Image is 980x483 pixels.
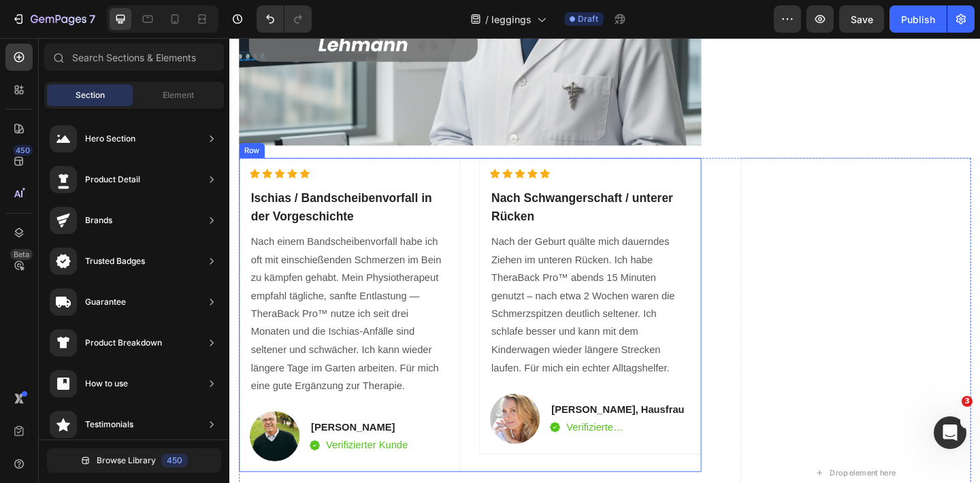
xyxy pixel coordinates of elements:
iframe: Design area [229,38,980,483]
p: [PERSON_NAME] [88,416,194,432]
button: 7 [5,5,101,33]
div: Drop element here [653,468,725,479]
p: Nach der Geburt quälte mich dauerndes Ziehen im unteren Rücken. Ich habe TheraBack Pro™ abends 15... [284,212,500,369]
button: Browse Library450 [47,448,221,473]
p: [PERSON_NAME], Hausfrau [350,397,500,413]
div: Undo/Redo [257,5,312,33]
div: Row [13,116,35,129]
p: Verifizierter Kunde [105,435,194,451]
span: Browse Library [97,454,156,467]
span: 3 [962,396,973,407]
div: Trusted Badges [85,254,145,268]
div: Product Breakdown [85,336,162,350]
span: Section [76,89,105,101]
span: Draft [578,13,598,25]
span: Save [851,14,873,25]
div: 450 [161,454,188,467]
div: Beta [10,249,33,260]
p: Verifizierte [PERSON_NAME] [366,416,500,432]
div: 450 [13,145,33,156]
button: Publish [889,5,947,33]
h2: Nach Schwangerschaft / unterer Rücken [283,164,501,205]
span: Element [163,89,194,101]
span: leggings [491,12,532,27]
div: Brands [85,214,112,227]
div: Product Detail [85,173,140,186]
div: Hero Section [85,132,135,146]
button: Save [839,5,884,33]
iframe: Intercom live chat [934,416,966,449]
img: Alt Image [87,437,98,449]
img: Alt Image [348,418,359,429]
span: / [485,12,489,27]
div: How to use [85,377,128,390]
div: Publish [901,12,935,27]
input: Search Sections & Elements [44,44,224,71]
img: gempages_553629490677285781-cf22678a-b88a-4cff-9f62-eabb859d55c4.png [22,406,76,461]
p: 7 [89,11,95,27]
img: gempages_553629490677285781-0764bffb-6ff1-4b95-9274-8ac4767892be.png [283,387,338,442]
div: Testimonials [85,418,133,431]
div: Guarantee [85,295,126,309]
